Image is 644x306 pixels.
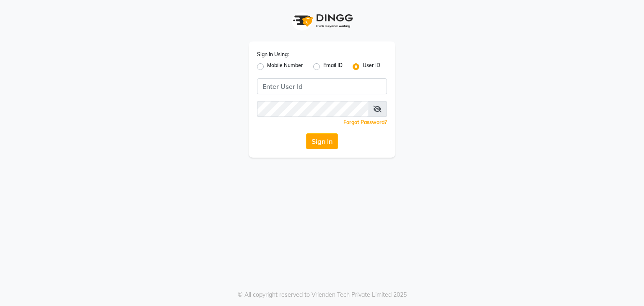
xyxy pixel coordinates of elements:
[288,8,356,33] img: logo1.svg
[363,62,380,72] label: User ID
[257,78,387,94] input: Username
[306,133,338,149] button: Sign In
[323,62,343,72] label: Email ID
[343,119,387,125] a: Forgot Password?
[257,101,368,117] input: Username
[257,51,289,58] label: Sign In Using:
[267,62,303,72] label: Mobile Number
